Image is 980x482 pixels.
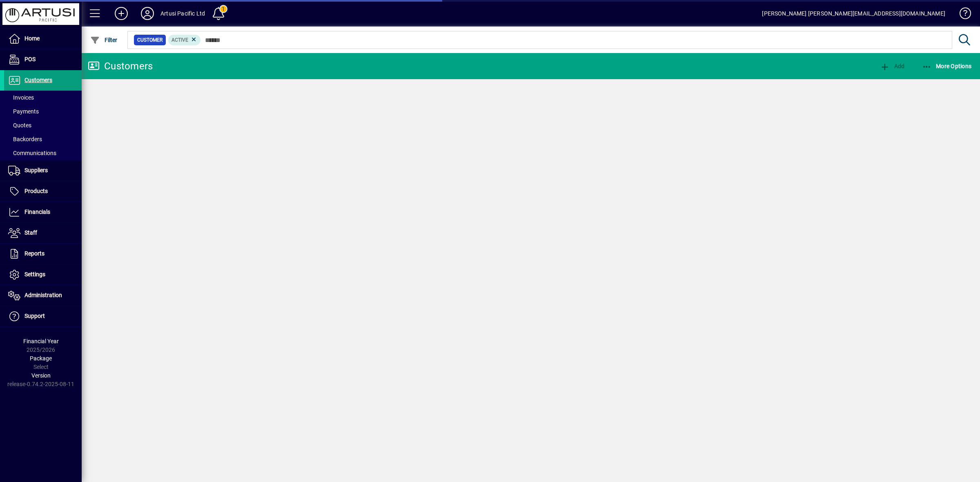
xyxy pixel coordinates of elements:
[24,313,45,319] span: Support
[4,181,82,202] a: Products
[4,264,82,285] a: Settings
[4,146,82,160] a: Communications
[24,188,48,194] span: Products
[953,2,970,28] a: Knowledge Base
[4,306,82,327] a: Support
[88,33,120,47] button: Filter
[8,136,42,142] span: Backorders
[137,36,163,44] span: Customer
[160,7,205,20] div: Artusi Pacific Ltd
[24,167,48,173] span: Suppliers
[8,150,56,156] span: Communications
[23,338,59,344] span: Financial Year
[4,160,82,181] a: Suppliers
[24,209,50,215] span: Financials
[8,122,31,129] span: Quotes
[4,49,82,70] a: POS
[920,59,974,73] button: More Options
[24,56,36,62] span: POS
[24,271,45,278] span: Settings
[762,7,945,20] div: [PERSON_NAME] [PERSON_NAME][EMAIL_ADDRESS][DOMAIN_NAME]
[24,35,40,42] span: Home
[171,37,188,43] span: Active
[4,29,82,49] a: Home
[31,372,51,379] span: Version
[4,223,82,243] a: Staff
[24,250,45,257] span: Reports
[4,244,82,264] a: Reports
[878,59,906,73] button: Add
[88,60,153,73] div: Customers
[4,285,82,306] a: Administration
[24,292,62,298] span: Administration
[4,202,82,222] a: Financials
[922,63,972,69] span: More Options
[4,132,82,146] a: Backorders
[8,94,34,101] span: Invoices
[880,63,904,69] span: Add
[4,91,82,104] a: Invoices
[24,229,37,236] span: Staff
[24,77,52,83] span: Customers
[168,35,201,45] mat-chip: Activation Status: Active
[90,37,118,43] span: Filter
[134,6,160,21] button: Profile
[4,118,82,132] a: Quotes
[108,6,134,21] button: Add
[4,104,82,118] a: Payments
[30,355,52,362] span: Package
[8,108,39,115] span: Payments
